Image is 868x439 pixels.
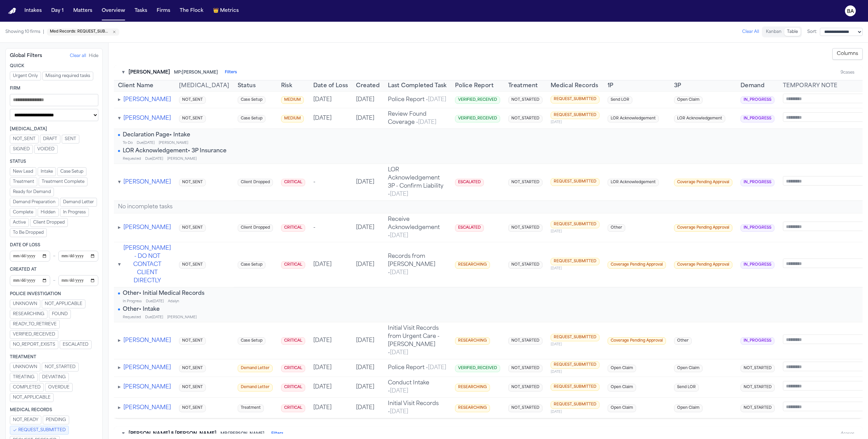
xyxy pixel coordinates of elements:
[50,30,116,35] button: Remove Med Records: REQUEST_SUBMITTED
[179,224,206,232] span: NOT_SENT
[238,82,256,90] span: Status
[179,96,206,104] span: NOT_SENT
[118,384,121,390] span: ▸
[48,5,66,17] a: Day 1
[352,164,384,201] td: [DATE]
[508,224,542,232] span: NOT_STARTED
[388,350,408,356] span: • [DATE]
[118,116,121,121] span: ▾
[10,393,54,402] button: NOT_APPLICABLE
[33,220,65,225] span: Client Dropped
[122,431,124,437] button: Toggle firm section
[118,82,153,90] span: Client Name
[118,96,121,104] button: Expand tasks
[13,73,38,79] span: Urgent Only
[742,29,759,35] button: Clear All
[13,364,37,370] span: UNKNOWN
[71,5,95,17] button: Matters
[352,359,384,377] td: [DATE]
[741,261,774,269] span: IN_PROGRESS
[508,82,538,90] button: Treatment
[309,91,352,108] td: [DATE]
[352,242,384,287] td: [DATE]
[10,218,29,227] button: Active
[46,417,66,423] span: PENDING
[132,5,150,17] button: Tasks
[508,96,542,104] span: NOT_STARTED
[34,145,58,154] button: VOIDED
[352,108,384,129] td: [DATE]
[179,179,206,187] span: NOT_SENT
[281,82,293,90] span: Risk
[741,337,774,345] span: IN_PROGRESS
[455,337,490,345] span: RESEARCHING
[5,48,103,434] aside: Filters
[10,383,44,392] button: COMPLETED
[388,270,408,275] span: • [DATE]
[352,213,384,242] td: [DATE]
[167,315,197,320] span: [PERSON_NAME]
[455,82,494,90] span: Police Report
[22,5,44,17] a: Intakes
[313,82,348,90] button: Date of Loss
[122,69,124,76] button: Toggle firm section
[10,53,42,59] div: Global Filters
[356,82,380,90] button: Created
[508,115,542,123] span: NOT_STARTED
[118,224,121,232] button: Expand tasks
[154,5,173,17] a: Firms
[123,404,171,412] button: [PERSON_NAME]
[70,53,86,59] button: Clear all
[5,29,40,35] span: Showing 10 firms
[841,70,854,75] div: 9 cases
[10,145,33,154] button: SIGNED
[123,140,133,146] span: To-Do
[388,217,440,238] span: Receive Acknowledgement
[551,82,598,90] span: Medical Records
[741,179,774,187] span: IN_PROGRESS
[225,70,237,75] button: Filters
[30,218,68,227] button: Client Dropped
[13,342,55,347] span: NO_REPORT_EXISTS
[388,82,447,90] button: Last Completed Task
[783,83,837,89] span: Temporary Note
[167,156,197,161] span: [PERSON_NAME]
[10,243,98,248] div: Date of Loss
[118,203,230,211] div: No incomplete tasks
[13,210,33,215] span: Complete
[10,426,69,435] button: REQUEST_SUBMITTED
[281,337,305,345] span: CRITICAL
[608,179,659,187] span: LOR Acknowledgement
[551,369,599,375] span: [DATE]
[118,365,121,370] span: ▸
[608,82,614,90] span: 1P
[425,365,446,370] span: • [DATE]
[415,120,436,125] span: • [DATE]
[179,261,206,269] span: NOT_SENT
[45,383,73,392] button: OVERDUE
[10,127,98,132] div: [MEDICAL_DATA]
[455,115,500,123] span: VERIFIED_RECEIVED
[309,242,352,287] td: [DATE]
[38,208,59,217] button: Hidden
[455,179,484,187] span: ESCALATED
[159,140,188,146] span: [PERSON_NAME]
[281,179,305,187] span: CRITICAL
[10,72,41,80] button: Urgent Only
[63,210,86,215] span: In Progress
[37,147,55,152] span: VOIDED
[674,261,732,269] span: Coverage Pending Approval
[238,261,265,269] span: Case Setup
[388,192,408,197] span: • [DATE]
[123,299,142,304] span: In Progress
[13,220,26,225] span: Active
[455,96,500,104] span: VERIFIED_RECEIVED
[10,267,98,272] div: Created At
[388,97,446,102] span: Police Report
[10,63,98,69] div: Quick
[10,159,98,165] div: Status
[13,311,44,317] span: RESEARCHING
[10,198,59,207] button: Demand Preparation
[10,355,98,360] div: Treatment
